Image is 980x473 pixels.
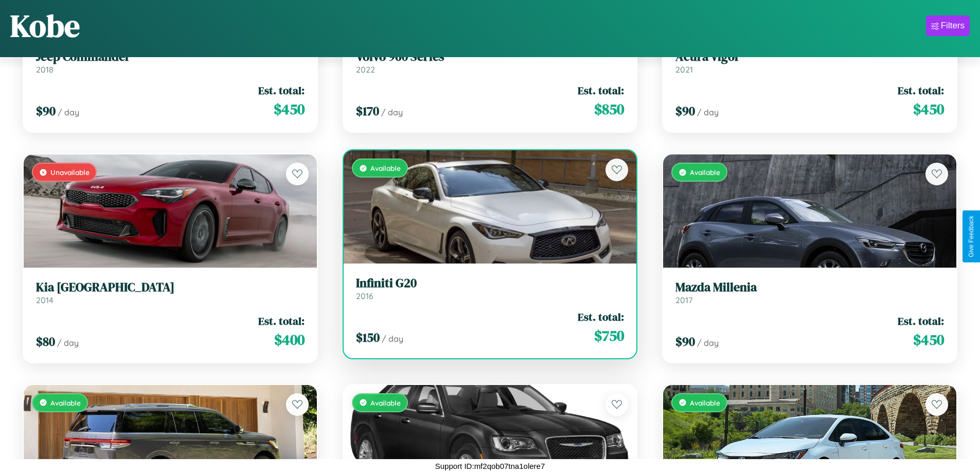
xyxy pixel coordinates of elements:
[370,164,401,172] span: Available
[57,338,79,348] span: / day
[356,291,373,301] span: 2016
[697,338,719,348] span: / day
[356,49,625,64] h3: Volvo 960 Series
[675,333,695,350] span: $ 90
[36,49,305,64] h3: Jeep Commander
[675,49,944,75] a: Acura Vigor2021
[690,168,720,177] span: Available
[697,107,719,117] span: / day
[36,102,56,119] span: $ 90
[356,102,379,119] span: $ 170
[381,107,403,117] span: / day
[913,99,944,119] span: $ 450
[578,309,624,324] span: Est. total:
[382,334,403,344] span: / day
[36,295,54,305] span: 2014
[274,99,305,119] span: $ 450
[675,280,944,305] a: Mazda Millenia2017
[258,83,305,98] span: Est. total:
[370,398,401,407] span: Available
[941,21,965,31] div: Filters
[36,49,305,75] a: Jeep Commander2018
[356,276,625,301] a: Infiniti G202016
[258,313,305,328] span: Est. total:
[968,216,975,257] div: Give Feedback
[435,459,545,473] p: Support ID: mf2qob07tna1olere7
[356,329,380,346] span: $ 150
[50,168,90,177] span: Unavailable
[50,398,81,407] span: Available
[675,64,693,75] span: 2021
[356,276,625,291] h3: Infiniti G20
[898,83,944,98] span: Est. total:
[58,107,79,117] span: / day
[356,49,625,75] a: Volvo 960 Series2022
[578,83,624,98] span: Est. total:
[594,325,624,346] span: $ 750
[274,329,305,350] span: $ 400
[675,102,695,119] span: $ 90
[36,280,305,305] a: Kia [GEOGRAPHIC_DATA]2014
[36,280,305,295] h3: Kia [GEOGRAPHIC_DATA]
[675,280,944,295] h3: Mazda Millenia
[36,333,55,350] span: $ 80
[690,398,720,407] span: Available
[356,64,375,75] span: 2022
[594,99,624,119] span: $ 850
[913,329,944,350] span: $ 450
[675,295,692,305] span: 2017
[36,64,54,75] span: 2018
[926,15,970,36] button: Filters
[898,313,944,328] span: Est. total:
[10,5,80,47] h1: Kobe
[675,49,944,64] h3: Acura Vigor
